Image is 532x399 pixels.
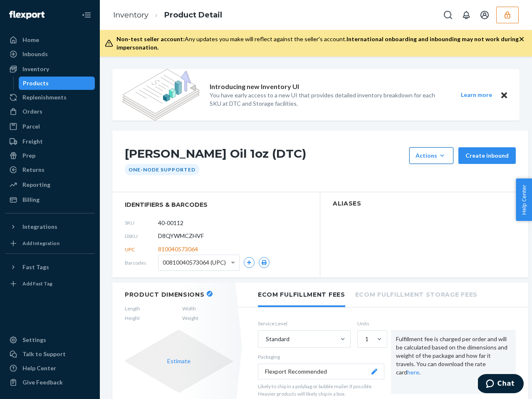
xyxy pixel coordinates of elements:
[167,357,191,365] button: Estimate
[5,105,95,118] a: Orders
[258,320,351,327] label: Service Level
[5,220,95,233] button: Integrations
[19,77,95,90] a: Products
[210,82,299,92] p: Introducing new Inventory UI
[516,178,532,221] button: Help Center
[391,330,516,394] div: Fulfillment fee is charged per order and will be calculated based on the dimensions and weight of...
[22,166,45,174] div: Returns
[5,47,95,61] a: Inbounds
[499,90,510,100] button: Close
[22,93,67,102] div: Replenishments
[5,376,95,389] button: Give Feedback
[22,36,39,44] div: Home
[22,65,49,73] div: Inventory
[125,147,405,164] h1: [PERSON_NAME] Oil 1oz (DTC)
[22,350,66,358] div: Talk to Support
[258,383,384,397] p: Likely to ship in a polybag or bubble mailer if possible. Heavier products will likely ship in a ...
[476,7,493,23] button: Open account menu
[5,193,95,206] a: Billing
[355,283,478,305] li: Ecom Fulfillment Storage Fees
[266,335,290,343] div: Standard
[182,305,198,312] span: Width
[210,91,445,108] p: You have early access to a new UI that provides detailed inventory breakdown for each SKU at DTC ...
[5,237,95,250] a: Add Integration
[5,347,95,361] button: Talk to Support
[458,7,475,23] button: Open notifications
[125,233,158,240] span: DSKU
[125,291,205,298] h2: Product Dimensions
[163,255,226,270] span: 00810040573064 (UPC)
[22,240,59,247] div: Add Integration
[458,147,516,164] button: Create inbound
[5,135,95,148] a: Freight
[5,120,95,133] a: Parcel
[5,277,95,290] a: Add Fast Tag
[22,137,43,146] div: Freight
[116,35,185,42] span: Non-test seller account:
[23,79,49,87] div: Products
[5,362,95,375] a: Help Center
[22,364,56,372] div: Help Center
[22,181,50,189] div: Reporting
[158,232,204,240] span: D8QYWMCZHVF
[22,263,49,271] div: Fast Tags
[125,201,307,209] span: identifiers & barcodes
[455,90,497,100] button: Learn more
[125,305,140,312] span: Length
[258,364,384,379] button: Flexport Recommended
[125,315,140,322] span: Height
[5,149,95,162] a: Prep
[106,3,229,27] ol: breadcrumbs
[125,259,158,266] span: Barcodes
[22,196,40,204] div: Billing
[22,50,48,58] div: Inbounds
[22,223,57,231] div: Integrations
[5,33,95,47] a: Home
[265,335,266,343] input: Standard
[22,336,46,344] div: Settings
[125,246,158,253] span: UPC
[5,178,95,191] a: Reporting
[22,107,42,116] div: Orders
[5,260,95,274] button: Fast Tags
[416,151,447,160] div: Actions
[22,280,52,287] div: Add Fast Tag
[113,10,148,20] a: Inventory
[22,378,63,387] div: Give Feedback
[125,219,158,226] span: SKU
[22,122,40,131] div: Parcel
[22,151,35,160] div: Prep
[158,245,198,253] span: 810040573064
[407,369,419,376] a: here
[440,7,456,23] button: Open Search Box
[164,10,222,20] a: Product Detail
[9,11,45,19] img: Flexport logo
[365,335,369,343] div: 1
[122,69,200,121] img: new-reports-banner-icon.82668bd98b6a51aee86340f2a7b77ae3.png
[409,147,453,164] button: Actions
[333,201,516,207] h2: Aliases
[258,283,345,307] li: Ecom Fulfillment Fees
[357,320,384,327] label: Units
[478,374,524,395] iframe: Opens a widget where you can chat to one of our agents
[364,335,365,343] input: 1
[78,7,95,23] button: Close Navigation
[5,163,95,176] a: Returns
[5,333,95,347] a: Settings
[116,35,519,52] div: Any updates you make will reflect against the seller's account.
[5,62,95,76] a: Inventory
[182,315,198,322] span: Weight
[258,353,384,360] p: Packaging
[125,164,199,175] div: One-Node Supported
[5,91,95,104] a: Replenishments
